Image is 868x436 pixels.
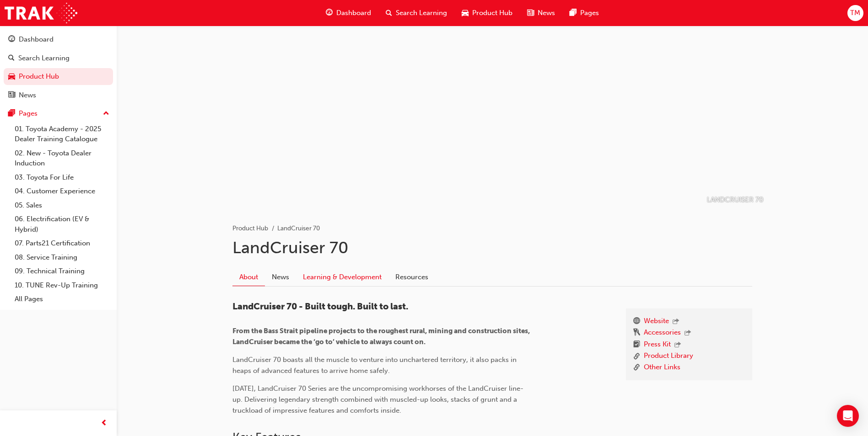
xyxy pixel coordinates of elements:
a: Dashboard [4,31,113,48]
button: DashboardSearch LearningProduct HubNews [4,29,113,105]
span: Search Learning [396,8,447,18]
a: 06. Electrification (EV & Hybrid) [11,212,113,236]
span: link-icon [633,351,640,362]
button: TM [847,5,863,21]
span: pages-icon [570,7,577,19]
a: pages-iconPages [562,4,606,22]
span: prev-icon [101,418,108,429]
a: News [4,87,113,104]
span: search-icon [386,7,392,19]
div: Dashboard [19,34,54,45]
a: Product Hub [232,224,268,232]
a: 03. Toyota For Life [11,170,113,185]
a: Press Kit [644,339,671,351]
div: Search Learning [18,53,70,64]
button: Pages [4,105,113,122]
span: car-icon [462,7,469,19]
img: Trak [5,3,77,23]
span: pages-icon [8,110,15,118]
span: outbound-icon [685,330,691,337]
a: About [232,268,265,286]
a: news-iconNews [520,4,562,22]
a: car-iconProduct Hub [454,4,520,22]
span: search-icon [8,54,15,63]
a: 10. TUNE Rev-Up Training [11,278,113,292]
a: 04. Customer Experience [11,184,113,198]
div: Pages [19,108,38,119]
a: search-iconSearch Learning [378,4,454,22]
a: News [265,268,296,286]
a: Other Links [644,362,680,373]
div: News [19,90,36,101]
a: Learning & Development [296,268,388,286]
span: www-icon [633,316,640,328]
span: LandCruiser 70 - Built tough. Built to last. [232,301,408,312]
a: Product Hub [4,68,113,85]
span: link-icon [633,362,640,373]
a: 02. New - Toyota Dealer Induction [11,146,113,170]
a: Website [644,316,669,328]
span: news-icon [527,7,534,19]
span: Product Hub [472,8,512,18]
li: LandCruiser 70 [277,223,320,234]
a: 07. Parts21 Certification [11,236,113,250]
span: Pages [580,8,599,18]
a: guage-iconDashboard [318,4,378,22]
span: up-icon [103,108,109,120]
a: Accessories [644,327,681,339]
a: All Pages [11,292,113,306]
a: Resources [388,268,435,286]
span: keys-icon [633,327,640,339]
span: LandCruiser 70 boasts all the muscle to venture into unchartered territory, it also packs in heap... [232,356,518,375]
span: TM [850,8,860,18]
a: Product Library [644,351,693,362]
p: LANDCRUISER 70 [707,195,763,205]
h1: LandCruiser 70 [232,238,752,258]
span: guage-icon [326,7,333,19]
span: outbound-icon [673,318,679,326]
a: 09. Technical Training [11,264,113,278]
span: guage-icon [8,36,15,44]
a: 05. Sales [11,198,113,213]
span: [DATE], LandCruiser 70 Series are the uncompromising workhorses of the LandCruiser line-up. Deliv... [232,384,523,415]
span: Dashboard [336,8,371,18]
span: From the Bass Strait pipeline projects to the roughest rural, mining and construction sites, Land... [232,327,531,346]
span: booktick-icon [633,339,640,351]
a: 08. Service Training [11,250,113,265]
span: car-icon [8,73,15,81]
a: 01. Toyota Academy - 2025 Dealer Training Catalogue [11,122,113,146]
span: outbound-icon [674,341,681,349]
span: News [538,8,555,18]
div: Open Intercom Messenger [837,405,859,427]
a: Search Learning [4,50,113,67]
span: news-icon [8,91,15,100]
